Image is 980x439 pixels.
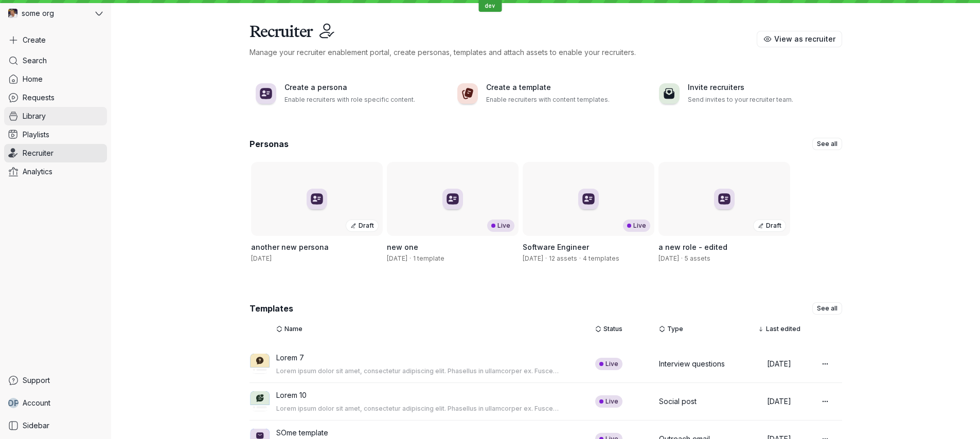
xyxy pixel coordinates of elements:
[8,398,14,408] span: D
[23,130,49,140] span: Playlists
[757,31,842,47] button: View as recruiter
[817,356,834,372] button: More actions
[486,95,634,105] p: Enable recruiters with content templates.
[413,254,444,263] span: 1 template
[23,56,47,66] span: Search
[4,162,107,181] a: Analytics
[14,398,20,408] span: P
[754,323,805,335] button: Last edited
[549,254,577,263] span: 12 assets
[679,254,685,263] span: ·
[659,396,697,407] p: Social post
[4,51,107,70] a: Search
[8,9,17,18] img: some org avatar
[812,302,842,315] a: See all
[276,405,568,413] p: Lorem ipsum dolor sit amet, consectetur adipiscing elit. Phasellus in ullamcorper ex. Fusce maxim...
[753,219,786,232] div: Draft
[4,88,107,107] a: Requests
[667,324,683,334] span: Type
[817,303,838,314] span: See all
[250,303,293,314] h3: Templates
[23,375,50,386] span: Support
[276,367,568,375] p: Lorem ipsum dolor sit amet, consectetur adipiscing elit. Phasellus in ullamcorper ex. Fusce maxim...
[23,35,46,45] span: Create
[23,148,54,158] span: Recruiter
[595,323,622,335] button: Status
[250,138,289,150] h3: Personas
[250,21,313,41] h1: Recruiter
[583,254,619,263] span: 4 templates
[23,93,55,103] span: Requests
[595,395,622,408] div: Live
[595,358,622,370] div: Live
[623,219,650,232] div: Live
[284,324,302,334] span: Name
[387,243,418,251] span: new one
[250,383,842,420] a: Lorem 10Lorem ipsum dolor sit amet, consectetur adipiscing elit. Phasellus in ullamcorper ex. Fus...
[603,324,622,334] span: Status
[688,95,836,105] p: Send invites to your recruiter team.
[4,371,107,390] a: Support
[276,428,568,438] p: SOme template
[577,254,583,263] span: ·
[346,219,379,232] div: Draft
[251,243,329,251] span: another new persona
[284,95,433,105] p: Enable recruiters with role specific content.
[817,393,834,410] button: More actions
[817,139,838,149] span: See all
[4,416,107,435] a: Sidebar
[276,390,568,400] p: Lorem 10
[523,243,589,251] span: Software Engineer
[812,138,842,150] a: See all
[284,82,433,93] h3: Create a persona
[23,111,46,121] span: Library
[767,396,791,407] p: [DATE]
[250,345,842,383] a: Lorem 7Lorem ipsum dolor sit amet, consectetur adipiscing elit. Phasellus in ullamcorper ex. Fusc...
[4,144,107,162] a: Recruiter
[658,243,727,251] span: a new role - edited
[543,254,549,263] span: ·
[387,254,407,262] span: [DATE]
[767,359,791,369] p: [DATE]
[4,31,107,49] button: Create
[4,4,93,23] div: some org
[22,8,54,19] span: some org
[659,323,683,335] button: Type
[23,167,52,177] span: Analytics
[523,254,543,262] span: [DATE]
[486,82,634,93] h3: Create a template
[774,34,835,44] span: View as recruiter
[766,324,800,334] span: Last edited
[4,70,107,88] a: Home
[685,254,710,263] span: 5 assets
[4,107,107,125] a: Library
[250,47,757,58] p: Manage your recruiter enablement portal, create personas, templates and attach assets to enable y...
[4,125,107,144] a: Playlists
[659,359,725,369] p: Interview questions
[23,74,43,84] span: Home
[688,82,836,93] h3: Invite recruiters
[276,323,302,335] button: Name
[658,254,679,262] span: [DATE]
[276,353,568,363] p: Lorem 7
[251,254,272,262] span: [DATE]
[4,394,107,412] a: DPAccount
[4,4,107,23] button: some org avatarsome org
[23,398,50,408] span: Account
[23,420,49,431] span: Sidebar
[487,219,514,232] div: Live
[407,254,413,263] span: ·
